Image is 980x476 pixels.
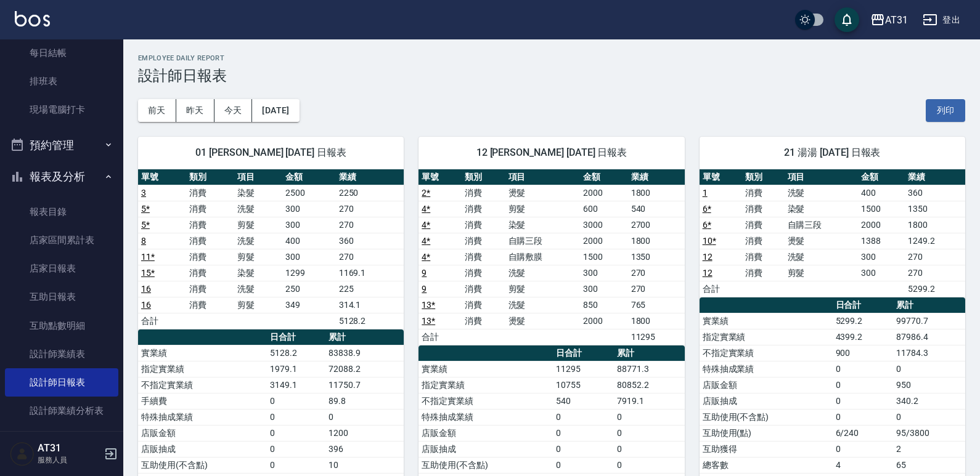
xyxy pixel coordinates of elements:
[282,265,335,281] td: 1299
[553,345,614,361] th: 日合計
[234,265,282,281] td: 染髮
[325,377,404,393] td: 11750.7
[505,281,581,297] td: 剪髮
[905,169,965,185] th: 業績
[138,169,404,329] table: a dense table
[742,169,785,185] th: 類別
[282,185,335,201] td: 2500
[462,169,505,185] th: 類別
[267,425,325,441] td: 0
[858,233,905,249] td: 1388
[614,377,684,393] td: 80852.2
[505,297,581,313] td: 洗髮
[833,425,894,441] td: 6/240
[858,185,905,201] td: 400
[714,147,950,159] span: 21 湯湯 [DATE] 日報表
[234,201,282,217] td: 洗髮
[325,457,404,473] td: 10
[742,265,785,281] td: 消費
[893,425,965,441] td: 95/3800
[336,201,404,217] td: 270
[186,249,234,265] td: 消費
[700,345,833,361] td: 不指定實業績
[462,281,505,297] td: 消費
[462,185,505,201] td: 消費
[553,441,614,457] td: 0
[742,201,785,217] td: 消費
[141,188,146,198] a: 3
[336,265,404,281] td: 1169.1
[419,377,553,393] td: 指定實業績
[5,129,118,161] button: 預約管理
[700,361,833,377] td: 特殊抽成業績
[282,201,335,217] td: 300
[628,185,685,201] td: 1800
[785,233,859,249] td: 燙髮
[614,425,684,441] td: 0
[5,340,118,368] a: 設計師業績表
[267,393,325,409] td: 0
[186,217,234,233] td: 消費
[422,284,427,294] a: 9
[785,217,859,233] td: 自購三段
[742,233,785,249] td: 消費
[325,393,404,409] td: 89.8
[858,201,905,217] td: 1500
[462,313,505,329] td: 消費
[553,409,614,425] td: 0
[703,188,708,198] a: 1
[553,377,614,393] td: 10755
[785,185,859,201] td: 洗髮
[282,281,335,297] td: 250
[325,329,404,345] th: 累計
[267,409,325,425] td: 0
[422,268,427,278] a: 9
[336,233,404,249] td: 360
[833,441,894,457] td: 0
[282,217,335,233] td: 300
[553,457,614,473] td: 0
[267,377,325,393] td: 3149.1
[628,201,685,217] td: 540
[505,169,581,185] th: 項目
[703,252,713,262] a: 12
[553,425,614,441] td: 0
[628,217,685,233] td: 2700
[462,217,505,233] td: 消費
[5,67,118,95] a: 排班表
[700,169,965,297] table: a dense table
[138,457,267,473] td: 互助使用(不含點)
[835,7,859,32] button: save
[580,201,627,217] td: 600
[234,233,282,249] td: 洗髮
[580,233,627,249] td: 2000
[186,281,234,297] td: 消費
[926,99,965,122] button: 列印
[336,217,404,233] td: 270
[267,361,325,377] td: 1979.1
[336,297,404,313] td: 314.1
[419,169,684,345] table: a dense table
[893,345,965,361] td: 11784.3
[700,313,833,329] td: 實業績
[893,441,965,457] td: 2
[833,457,894,473] td: 4
[433,147,669,159] span: 12 [PERSON_NAME] [DATE] 日報表
[785,169,859,185] th: 項目
[580,249,627,265] td: 1500
[325,425,404,441] td: 1200
[833,393,894,409] td: 0
[742,217,785,233] td: 消費
[614,409,684,425] td: 0
[628,265,685,281] td: 270
[785,201,859,217] td: 染髮
[176,99,214,122] button: 昨天
[885,12,908,28] div: AT31
[267,345,325,361] td: 5128.2
[336,313,404,329] td: 5128.2
[186,297,234,313] td: 消費
[703,268,713,278] a: 12
[614,457,684,473] td: 0
[462,297,505,313] td: 消費
[505,265,581,281] td: 洗髮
